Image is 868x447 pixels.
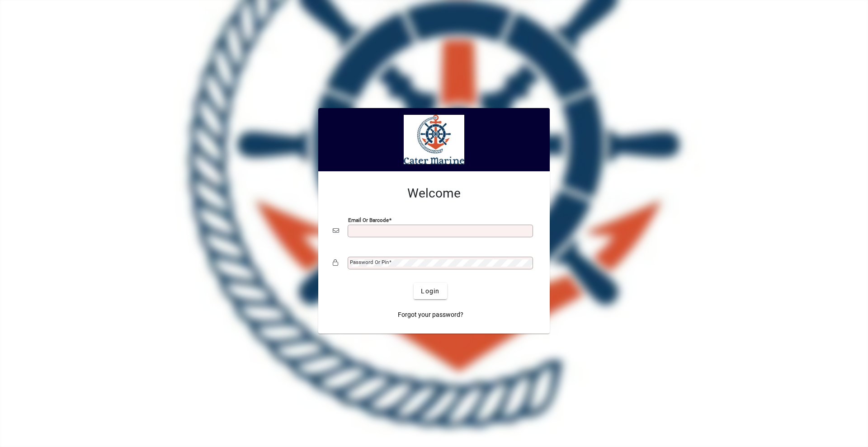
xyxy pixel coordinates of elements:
[394,306,467,323] a: Forgot your password?
[350,259,389,265] mat-label: Password or Pin
[348,217,389,223] mat-label: Email or Barcode
[398,310,463,320] span: Forgot your password?
[414,283,447,299] button: Login
[333,186,535,201] h2: Welcome
[421,287,439,296] span: Login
